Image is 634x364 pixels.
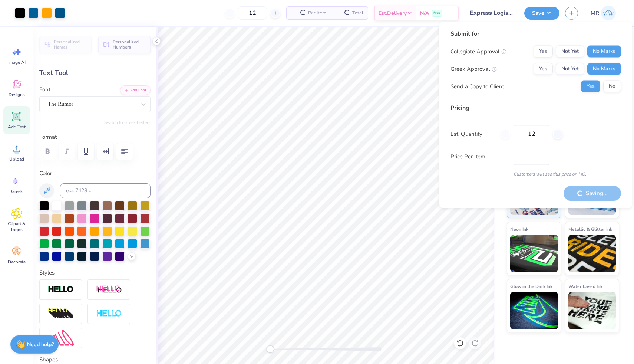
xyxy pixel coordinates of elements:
span: N/A [420,9,429,17]
label: Font [39,85,50,94]
span: Add Text [8,124,26,130]
span: Designs [9,92,25,98]
div: Send a Copy to Client [450,82,504,91]
span: Metallic & Glitter Ink [568,225,612,233]
span: Per Item [308,9,326,17]
input: e.g. 7428 c [60,183,151,198]
div: Pricing [450,104,621,112]
span: Decorate [8,259,26,265]
span: MR [591,9,599,17]
span: Upload [9,156,24,162]
div: Collegiate Approval [450,47,506,56]
img: 3D Illusion [48,308,74,320]
div: Submit for [450,29,621,38]
button: No [603,81,621,92]
span: Image AI [8,59,26,65]
span: Clipart & logos [4,221,29,233]
button: Personalized Names [39,36,92,53]
label: Price Per Item [450,152,508,161]
img: Negative Space [96,309,122,318]
button: No Marks [587,46,621,58]
img: Water based Ink [568,292,616,329]
button: Not Yet [556,46,584,58]
input: Untitled Design [464,6,519,20]
button: Not Yet [556,63,584,75]
label: Color [39,169,151,178]
input: – – [514,125,549,142]
strong: Need help? [27,341,54,348]
button: Add Font [120,85,151,95]
img: Metallic & Glitter Ink [568,235,616,272]
span: Water based Ink [568,282,602,290]
button: Save [524,7,559,20]
span: Personalized Names [54,39,87,50]
img: Neon Ink [510,235,558,272]
button: No Marks [587,63,621,75]
div: Text Tool [39,68,151,78]
label: Est. Quantity [450,129,495,138]
a: MR [587,6,619,20]
button: Yes [534,63,553,75]
span: Neon Ink [510,225,528,233]
button: Yes [534,46,553,58]
button: Yes [581,81,600,92]
img: Stroke [48,285,74,294]
span: Total [352,9,363,17]
img: Shadow [96,285,122,294]
div: Accessibility label [267,345,274,353]
div: Greek Approval [450,65,497,73]
span: Glow in the Dark Ink [510,282,552,290]
img: Glow in the Dark Ink [510,292,558,329]
div: Customers will see this price on HQ. [450,171,621,177]
span: Greek [11,188,23,194]
label: Shapes [39,355,58,364]
button: Switch to Greek Letters [104,119,151,125]
button: Personalized Numbers [98,36,151,53]
img: Marlee Rubner [601,6,616,20]
span: Free [433,10,440,16]
label: Styles [39,269,55,277]
input: – – [238,6,267,20]
span: Personalized Numbers [113,39,146,50]
span: Est. Delivery [379,9,407,17]
label: Format [39,133,151,141]
img: Free Distort [48,330,74,346]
